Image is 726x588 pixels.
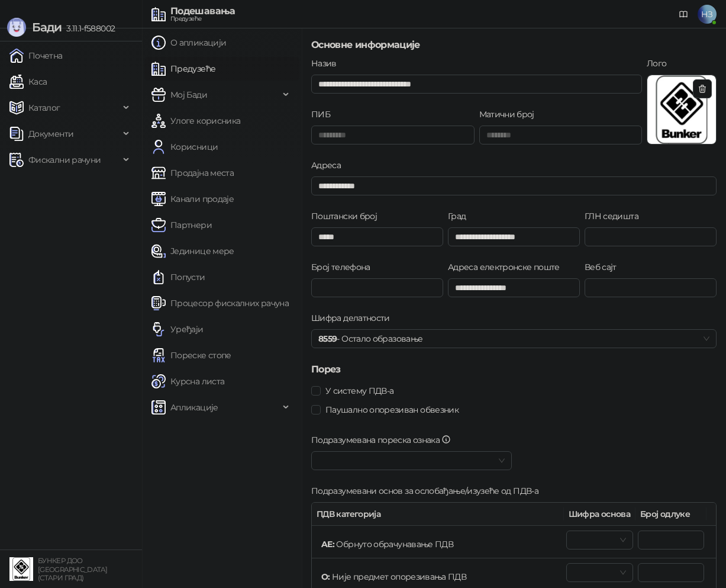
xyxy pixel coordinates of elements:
a: Партнери [151,213,212,237]
th: ПДВ категорија [312,503,564,526]
span: 3.11.1-f588002 [62,23,115,34]
a: Канали продаје [151,187,234,211]
span: - Остало образовање [318,330,709,348]
label: ПИБ [311,108,337,121]
strong: O : [321,571,330,582]
a: Продајна места [151,161,234,185]
span: Logo [647,75,716,147]
a: Попусти [151,265,205,289]
th: Шифра основа [564,503,635,526]
span: Мој Бади [170,83,207,107]
span: Каталог [28,96,60,120]
label: Шифра делатности [311,311,397,324]
span: Апликације [170,396,218,419]
a: Улоге корисника [151,109,240,133]
label: Адреса [311,159,349,172]
th: Број одлуке [635,503,706,526]
label: ГЛН седишта [585,210,646,223]
a: Пореске стопе [151,343,231,367]
td: ПДВ категорија [312,526,564,558]
a: Каса [9,70,47,94]
input: Адреса електронске поште [448,278,580,297]
input: Назив [311,75,642,94]
a: Процесор фискалних рачуна [151,291,289,315]
strong: 8559 [318,333,337,344]
input: Број телефона [311,278,443,297]
span: Паушално опорезиван обвезник [321,403,463,416]
input: Поштански број [311,227,443,246]
img: 64x64-companyLogo-d200c298-da26-4023-afd4-f376f589afb5.jpeg [9,557,33,581]
label: Подразумевани основ за ослобађање/изузеће од ПДВ-а [311,484,546,497]
label: Град [448,210,473,223]
label: Адреса електронске поште [448,261,567,274]
div: Обрнуто обрачунавање ПДВ [319,535,456,553]
input: Матични број [479,126,643,144]
a: Корисници [151,135,218,159]
label: Назив [311,57,344,70]
td: Број одлуке [635,526,706,558]
span: У систему ПДВ-а [321,384,398,397]
a: О апликацији [151,31,226,54]
a: Курсна листа [151,369,224,393]
td: Шифра основа [564,526,635,558]
strong: AE : [321,539,334,550]
span: Фискални рачуни [28,148,101,172]
a: Уређаји [151,317,204,341]
label: Број телефона [311,261,377,274]
input: Веб сајт [585,278,717,297]
label: Веб сајт [585,261,624,274]
input: Адреса [311,176,717,195]
a: Јединице мере [151,239,234,263]
a: Документација [674,5,693,24]
h5: Основне информације [311,38,717,52]
label: Лого [647,57,674,70]
label: Подразумевана пореска ознака [311,433,459,446]
div: Подешавања [170,7,235,16]
a: Почетна [9,44,63,68]
input: Град [448,227,580,246]
label: Матични број [479,108,542,121]
label: Поштански број [311,210,384,223]
div: Није предмет опорезивања ПДВ [319,568,469,586]
span: Бади [32,20,62,34]
img: Logo [7,18,26,37]
small: БУНКЕР ДОО [GEOGRAPHIC_DATA] (СТАРИ ГРАД) [38,557,107,582]
div: Предузеће [170,16,235,22]
h5: Порез [311,362,717,377]
img: Logo [647,75,716,144]
input: ГЛН седишта [585,227,717,246]
input: ПИБ [311,126,475,144]
span: НЗ [698,5,717,24]
a: Предузеће [151,57,215,81]
span: Документи [28,122,73,146]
